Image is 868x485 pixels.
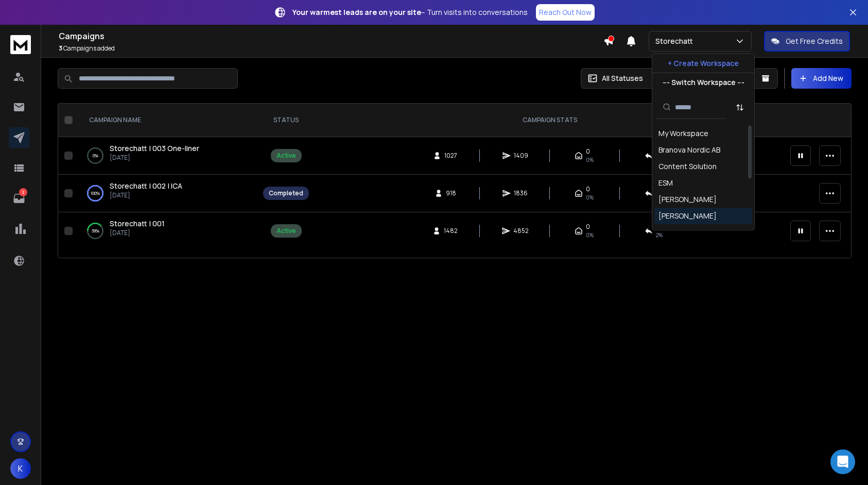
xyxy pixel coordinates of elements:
[658,145,720,155] div: Branova Nordic AB
[658,128,708,139] div: My Workspace
[586,185,590,193] span: 0
[658,227,676,238] div: Polify
[586,156,594,164] span: 0%
[536,4,595,21] a: Reach Out Now
[514,152,528,160] span: 1409
[586,223,590,231] span: 0
[77,175,257,212] td: 100%Storechatt | 002 | ICA[DATE]
[514,189,528,197] span: 1836
[658,178,673,188] div: ESM
[539,7,592,18] p: Reach Out Now
[656,231,663,239] span: 2 %
[59,44,603,53] p: Campaigns added
[9,188,29,209] a: 2
[586,193,594,202] span: 0%
[292,7,528,18] p: – Turn visits into conversations
[10,35,31,54] img: logo
[602,73,643,83] p: All Statuses
[59,44,62,53] span: 3
[110,154,199,162] p: [DATE]
[110,143,199,154] a: Storechatt | 003 One-liner
[663,77,744,88] p: --- Switch Workspace ---
[513,227,529,235] span: 4852
[110,143,199,153] span: Storechatt | 003 One-liner
[444,227,458,235] span: 1482
[658,211,717,221] div: [PERSON_NAME]
[269,189,303,197] div: Completed
[10,458,31,479] button: K
[77,212,257,250] td: 39%Storechatt | 001[DATE]
[444,152,457,160] span: 1027
[786,36,843,46] p: Get Free Credits
[658,194,717,205] div: [PERSON_NAME]
[92,226,99,236] p: 39 %
[586,231,594,239] span: 0%
[93,150,98,161] p: 0 %
[730,97,750,118] button: Sort by Sort A-Z
[59,30,603,42] h1: Campaigns
[668,58,739,69] p: + Create Workspace
[110,229,165,237] p: [DATE]
[764,31,850,52] button: Get Free Credits
[655,36,697,46] p: Storechatt
[110,219,165,228] span: Storechatt | 001
[586,147,590,156] span: 0
[276,152,296,160] div: Active
[77,104,257,137] th: CAMPAIGN NAME
[658,161,717,172] div: Content Solution
[257,104,315,137] th: STATUS
[110,181,182,191] a: Storechatt | 002 | ICA
[276,227,296,235] div: Active
[19,188,27,196] p: 2
[110,181,182,191] span: Storechatt | 002 | ICA
[91,188,100,198] p: 100 %
[791,68,852,89] button: Add New
[110,191,182,199] p: [DATE]
[77,137,257,175] td: 0%Storechatt | 003 One-liner[DATE]
[830,449,855,474] div: Open Intercom Messenger
[652,54,754,73] button: + Create Workspace
[110,219,165,229] a: Storechatt | 001
[446,189,456,197] span: 918
[292,7,421,17] strong: Your warmest leads are on your site
[315,104,784,137] th: CAMPAIGN STATS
